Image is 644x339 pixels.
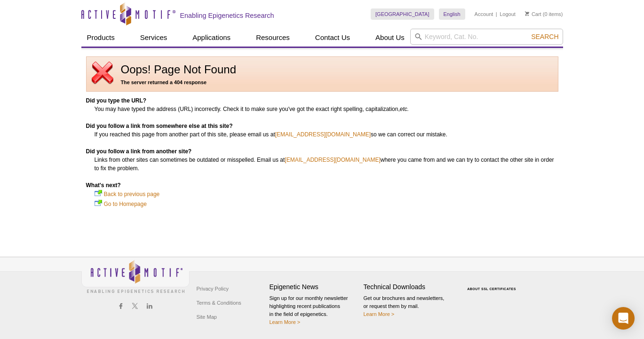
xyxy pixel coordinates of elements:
a: Logout [500,11,516,17]
dt: Did you follow a link from another site? [86,147,558,156]
a: [GEOGRAPHIC_DATA] [371,8,434,20]
h1: Oops! Page Not Found [91,63,553,76]
a: ABOUT SSL CERTIFICATES [467,287,516,291]
a: Terms & Conditions [194,296,244,310]
li: (0 items) [525,8,563,20]
a: [EMAIL_ADDRESS][DOMAIN_NAME] [275,130,371,139]
a: Privacy Policy [194,282,231,296]
a: [EMAIL_ADDRESS][DOMAIN_NAME] [285,156,380,164]
button: Search [528,32,561,41]
p: Get our brochures and newsletters, or request them by mail. [364,294,453,318]
a: English [439,8,465,20]
a: Go to Homepage [104,199,147,209]
a: Learn More > [364,311,395,317]
a: Back to previous page [104,189,160,199]
a: Site Map [194,310,219,324]
dd: If you reached this page from another part of this site, please email us at so we can correct our... [95,130,558,139]
a: Resources [250,29,295,47]
img: Active Motif, [81,257,190,295]
img: Your Cart [525,11,529,16]
dt: Did you follow a link from somewhere else at this site? [86,122,558,130]
h4: Technical Downloads [364,283,453,291]
li: | [496,8,497,20]
a: Learn More > [270,319,301,325]
img: page not found [91,62,114,84]
input: Keyword, Cat. No. [410,29,563,45]
dt: What's next? [86,181,558,189]
a: About Us [370,29,410,47]
p: Sign up for our monthly newsletter highlighting recent publications in the field of epigenetics. [270,294,359,326]
h2: Enabling Epigenetics Research [180,11,274,20]
dd: Links from other sites can sometimes be outdated or misspelled. Email us at where you came from a... [95,156,558,173]
div: Open Intercom Messenger [612,307,635,330]
a: Services [135,29,173,47]
a: Contact Us [310,29,356,47]
dt: Did you type the URL? [86,96,558,105]
a: Products [81,29,120,47]
a: Applications [187,29,236,47]
a: Account [475,11,493,17]
em: etc. [400,106,409,112]
h4: Epigenetic News [270,283,359,291]
table: Click to Verify - This site chose Symantec SSL for secure e-commerce and confidential communicati... [458,274,528,294]
h5: The server returned a 404 response [91,78,553,87]
dd: You may have typed the address (URL) incorrectly. Check it to make sure you've got the exact righ... [95,105,558,113]
a: Cart [525,11,541,17]
span: Search [531,33,558,40]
